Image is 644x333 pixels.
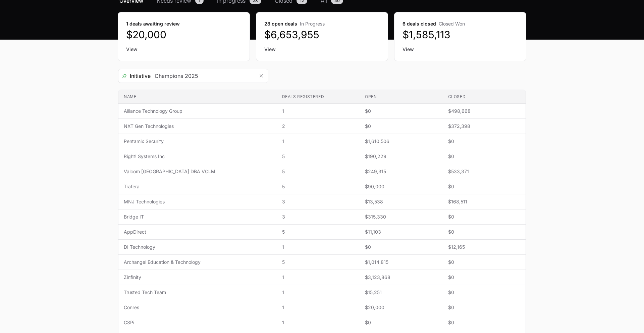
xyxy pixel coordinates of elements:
dd: $6,653,955 [264,29,380,41]
dt: 6 deals closed [402,20,518,27]
span: $168,511 [448,198,520,205]
input: Search initiatives [151,69,255,83]
span: $0 [448,319,520,326]
span: CSPi [124,319,271,326]
span: Bridge IT [124,213,271,220]
span: $20,000 [365,304,437,311]
span: $315,330 [365,213,437,220]
a: View [402,46,518,53]
span: 1 [282,319,354,326]
span: 5 [282,183,354,190]
span: Alliance Technology Group [124,108,271,114]
span: AppDirect [124,229,271,235]
span: MNJ Technologies [124,198,271,205]
span: $372,398 [448,123,520,130]
dd: $20,000 [126,29,241,41]
span: 3 [282,213,354,220]
span: Conres [124,304,271,311]
span: 1 [282,108,354,114]
span: Zinfinity [124,274,271,281]
span: Valcom [GEOGRAPHIC_DATA] DBA VCLM [124,168,271,175]
span: 1 [282,304,354,311]
span: $90,000 [365,183,437,190]
span: $1,610,506 [365,138,437,145]
span: Initiative [118,72,151,80]
span: Trusted Tech Team [124,289,271,296]
th: Closed [443,90,526,104]
span: 5 [282,153,354,160]
span: $12,165 [448,244,520,250]
span: Right! Systems Inc [124,153,271,160]
span: Archangel Education & Technology [124,259,271,266]
span: Trafera [124,183,271,190]
span: $15,251 [365,289,437,296]
span: DI Technology [124,244,271,250]
span: $0 [448,259,520,266]
span: 3 [282,198,354,205]
span: 1 [282,289,354,296]
a: View [126,46,241,53]
th: Name [118,90,277,104]
span: In Progress [300,21,325,27]
span: $0 [365,319,437,326]
span: $0 [448,229,520,235]
a: View [264,46,380,53]
span: $0 [365,244,437,250]
span: NXT Gen Technologies [124,123,271,130]
span: $3,123,868 [365,274,437,281]
dt: 1 deals awaiting review [126,20,241,27]
button: Remove [255,69,268,83]
span: $0 [448,274,520,281]
th: Deals registered [277,90,360,104]
span: $0 [365,123,437,130]
span: $498,668 [448,108,520,114]
span: Closed Won [439,21,465,27]
span: 5 [282,168,354,175]
span: Pentamix Security [124,138,271,145]
span: 1 [282,274,354,281]
span: 5 [282,259,354,266]
span: $0 [448,304,520,311]
span: $1,014,815 [365,259,437,266]
span: 1 [282,138,354,145]
span: $0 [448,153,520,160]
span: 1 [282,244,354,250]
span: $533,371 [448,168,520,175]
span: $0 [448,183,520,190]
span: $249,315 [365,168,437,175]
dd: $1,585,113 [402,29,518,41]
span: 5 [282,229,354,235]
span: $11,103 [365,229,437,235]
th: Open [360,90,442,104]
span: 2 [282,123,354,130]
span: $0 [448,213,520,220]
span: $190,229 [365,153,437,160]
span: $0 [448,289,520,296]
span: $13,538 [365,198,437,205]
span: $0 [365,108,437,114]
dt: 28 open deals [264,20,380,27]
span: $0 [448,138,520,145]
